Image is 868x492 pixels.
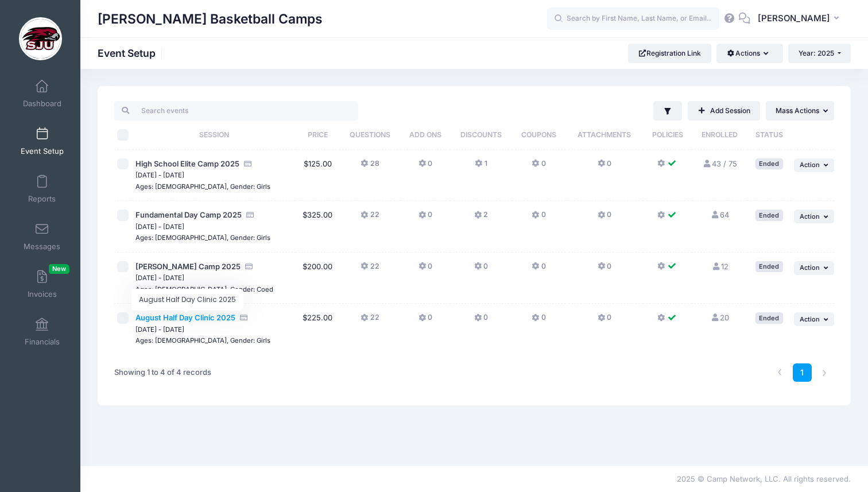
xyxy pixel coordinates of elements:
div: Ended [755,261,783,272]
h1: Event Setup [98,47,165,59]
span: Action [800,161,820,169]
i: Accepting Credit Card Payments [244,263,253,270]
span: Fundamental Day Camp 2025 [135,210,242,219]
button: 0 [598,312,611,329]
span: Action [800,315,820,323]
span: Action [800,212,820,220]
div: Ended [755,312,783,323]
button: 0 [598,210,611,226]
button: 0 [474,312,488,329]
span: Add Ons [409,130,441,139]
a: Registration Link [628,44,711,63]
div: Ended [755,210,783,220]
button: 0 [418,158,432,175]
a: InvoicesNew [15,264,69,304]
th: Add Ons [401,121,451,150]
h1: [PERSON_NAME] Basketball Camps [98,6,323,32]
th: Coupons [512,121,566,150]
i: Accepting Credit Card Payments [243,160,252,168]
small: Ages: [DEMOGRAPHIC_DATA], Gender: Girls [135,183,270,191]
button: [PERSON_NAME] [750,6,851,32]
small: [DATE] - [DATE] [135,171,184,179]
a: 64 [711,210,729,219]
i: Accepting Credit Card Payments [239,314,248,321]
th: Policies [643,121,692,150]
div: Ended [755,158,783,169]
span: Mass Actions [776,106,819,115]
button: 0 [418,312,432,329]
span: Dashboard [23,99,61,109]
button: 0 [418,261,432,278]
th: Session [133,121,296,150]
button: 0 [532,312,545,329]
a: Financials [15,312,69,352]
button: 0 [474,261,488,278]
a: 43 / 75 [703,159,737,168]
span: Invoices [28,289,57,299]
span: Financials [25,337,60,347]
th: Price [296,121,339,150]
span: Coupons [521,130,556,139]
button: 1 [475,158,487,175]
small: [DATE] - [DATE] [135,223,184,231]
span: Questions [350,130,390,139]
span: [PERSON_NAME] Camp 2025 [135,262,241,271]
a: 12 [711,262,728,271]
button: 22 [361,261,379,278]
input: Search by First Name, Last Name, or Email... [547,7,719,30]
small: [DATE] - [DATE] [135,274,184,282]
button: 28 [361,158,379,175]
span: Reports [28,194,56,204]
td: $225.00 [296,304,339,355]
span: Messages [24,242,60,251]
button: 2 [474,210,488,226]
th: Discounts [450,121,511,150]
th: Questions [339,121,400,150]
i: Accepting Credit Card Payments [245,211,254,219]
input: Search events [114,101,358,121]
span: Attachments [578,130,631,139]
a: Add Session [688,101,760,121]
button: Actions [716,44,782,63]
td: $325.00 [296,201,339,253]
td: $200.00 [296,253,339,304]
a: 20 [711,313,729,322]
a: Messages [15,216,69,257]
button: Action [794,312,834,326]
span: High School Elite Camp 2025 [135,159,239,168]
small: Ages: [DEMOGRAPHIC_DATA], Gender: Girls [135,336,270,344]
span: Year: 2025 [799,49,834,57]
button: 0 [532,158,545,175]
th: Attachments [565,121,643,150]
th: Enrolled [692,121,747,150]
button: 0 [598,261,611,278]
span: Action [800,264,820,272]
small: Ages: [DEMOGRAPHIC_DATA], Gender: Coed [135,285,273,293]
small: [DATE] - [DATE] [135,326,184,334]
button: 0 [532,210,545,226]
td: $125.00 [296,150,339,202]
button: Mass Actions [766,101,834,121]
button: 0 [532,261,545,278]
div: August Half Day Clinic 2025 [131,289,243,311]
span: New [49,264,69,274]
a: Event Setup [15,121,69,161]
button: Action [794,158,834,172]
button: Year: 2025 [788,44,851,63]
span: Discounts [460,130,502,139]
img: Cindy Griffin Basketball Camps [19,17,62,60]
button: 22 [361,210,379,226]
div: Showing 1 to 4 of 4 records [114,359,211,386]
span: August Half Day Clinic 2025 [135,313,235,322]
th: Status [747,121,790,150]
span: Event Setup [21,146,64,156]
button: 0 [418,210,432,226]
span: [PERSON_NAME] [758,12,830,25]
button: 0 [598,158,611,175]
a: 1 [793,363,812,382]
a: Reports [15,169,69,209]
a: Dashboard [15,73,69,114]
button: 22 [361,312,379,329]
span: Policies [652,130,683,139]
button: Action [794,261,834,275]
